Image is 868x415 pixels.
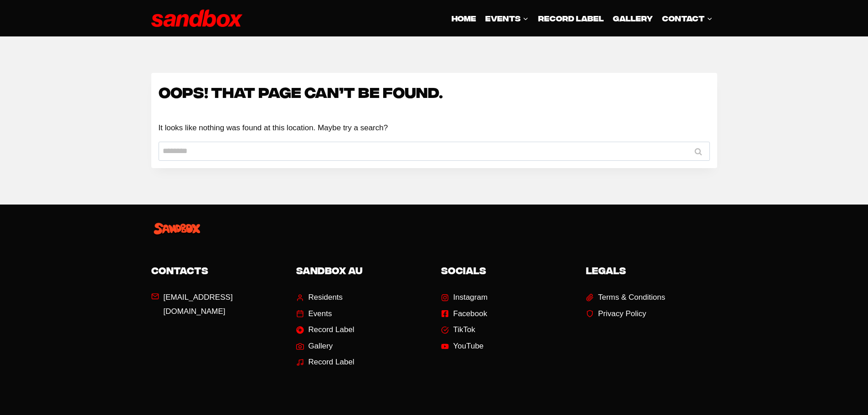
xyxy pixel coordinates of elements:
[657,7,717,29] a: CONTACT
[447,7,481,29] a: HOME
[296,307,332,321] a: Events
[441,307,488,321] a: Facebook
[308,307,332,321] span: Events
[598,291,665,305] span: Terms & Conditions
[151,291,282,318] a: [EMAIL_ADDRESS][DOMAIN_NAME]
[159,122,710,134] p: It looks like nothing was found at this location. Maybe try a search?
[296,339,333,354] a: Gallery
[296,355,354,369] a: Record Label
[296,291,343,305] a: Residents
[441,339,484,354] a: YouTube
[447,7,717,29] nav: Primary Navigation
[586,307,647,321] a: Privacy Policy
[308,323,354,337] span: Record Label
[586,263,717,277] h5: LEGALS
[481,7,533,29] a: EVENTS
[296,263,427,277] h5: SANDBOX AU
[441,263,572,277] h5: SOCIALS
[151,10,242,27] img: Sandbox
[164,291,282,318] span: [EMAIL_ADDRESS][DOMAIN_NAME]
[296,323,354,337] a: Record Label
[308,291,343,305] span: Residents
[485,12,529,24] span: EVENTS
[159,80,710,102] h1: Oops! That page can’t be found.
[441,323,476,337] a: TikTok
[453,307,488,321] span: Facebook
[586,291,665,305] a: Terms & Conditions
[308,355,354,369] span: Record Label
[598,307,647,321] span: Privacy Policy
[151,263,282,277] h5: CONTACTS
[453,339,484,354] span: YouTube
[308,339,333,354] span: Gallery
[453,291,488,305] span: Instagram
[608,7,657,29] a: GALLERY
[441,291,488,305] a: Instagram
[533,7,608,29] a: Record Label
[662,12,712,24] span: CONTACT
[453,323,476,337] span: TikTok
